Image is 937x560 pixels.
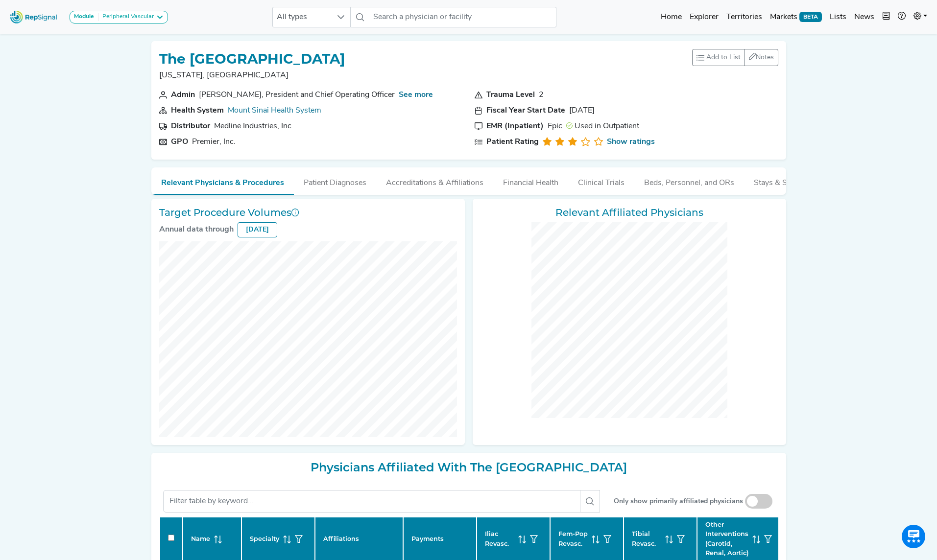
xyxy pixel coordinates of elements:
[799,12,822,22] span: BETA
[376,167,493,194] button: Accreditations & Affiliations
[744,167,821,194] button: Stays & Services
[163,490,580,513] input: Filter table by keyword...
[878,7,894,27] button: Intel Book
[566,120,639,132] div: Used in Outpatient
[614,496,743,507] small: Only show primarily affiliated physicians
[548,120,562,132] div: Epic
[692,49,745,66] button: Add to List
[722,7,766,27] a: Territories
[766,7,826,27] a: MarketsBETA
[399,91,433,99] a: See more
[692,49,778,66] div: toolbar
[686,7,722,27] a: Explorer
[485,529,514,548] span: Iliac Revasc.
[192,136,236,148] div: Premier, Inc.
[323,534,359,543] span: Affiliations
[657,7,686,27] a: Home
[826,7,850,27] a: Lists
[705,520,748,558] span: Other Interventions (Carotid, Renal, Aortic)
[171,105,224,117] div: Health System
[273,7,332,27] span: All types
[159,224,234,235] div: Annual data through
[171,89,195,101] div: Admin
[238,222,277,237] div: [DATE]
[151,167,294,195] button: Relevant Physicians & Procedures
[607,136,655,148] a: Show ratings
[250,534,279,543] span: Specialty
[199,89,395,101] div: David L Reich, President and Chief Operating Officer
[632,529,661,548] span: Tibial Revasc.
[486,105,565,117] div: Fiscal Year Start Date
[159,461,778,475] h2: Physicians Affiliated With The [GEOGRAPHIC_DATA]
[558,529,588,548] span: Fem-Pop Revasc.
[486,136,539,148] div: Patient Rating
[199,89,395,101] div: [PERSON_NAME], President and Chief Operating Officer
[228,105,321,117] div: Mount Sinai Health System
[539,89,544,101] div: 2
[159,70,345,81] p: [US_STATE], [GEOGRAPHIC_DATA]
[486,120,544,132] div: EMR (Inpatient)
[171,120,210,132] div: Distributor
[228,107,321,115] a: Mount Sinai Health System
[159,207,457,218] h3: Target Procedure Volumes
[634,167,744,194] button: Beds, Personnel, and ORs
[411,534,444,543] span: Payments
[706,52,741,63] span: Add to List
[481,207,778,218] h3: Relevant Affiliated Physicians
[191,534,210,543] span: Name
[850,7,878,27] a: News
[568,167,634,194] button: Clinical Trials
[74,14,94,20] strong: Module
[171,136,188,148] div: GPO
[493,167,568,194] button: Financial Health
[98,13,154,21] div: Peripheral Vascular
[70,11,168,23] button: ModulePeripheral Vascular
[745,49,778,66] button: Notes
[486,89,535,101] div: Trauma Level
[294,167,376,194] button: Patient Diagnoses
[369,7,556,27] input: Search a physician or facility
[214,120,293,132] div: Medline Industries, Inc.
[569,105,595,117] div: [DATE]
[159,51,345,68] h1: The [GEOGRAPHIC_DATA]
[756,54,774,61] span: Notes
